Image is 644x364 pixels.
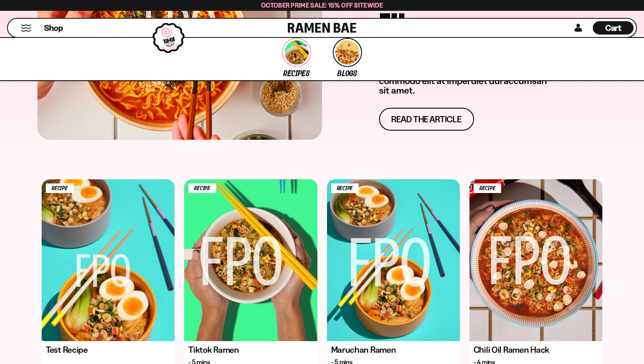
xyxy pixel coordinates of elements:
span: Blogs [337,70,357,78]
span: Recipe [474,183,502,193]
span: Recipe [188,183,216,193]
a: Read The Article [379,108,474,131]
span: Chili Oil Ramen Hack [474,345,549,354]
span: October Prime Sale: 15% off Sitewide [261,1,383,9]
a: link to Recipes [282,38,311,78]
span: Recipe [46,183,74,193]
button: Mobile Menu Trigger [20,25,32,32]
span: Test Recipe [46,345,88,354]
span: Recipe [331,183,359,193]
span: Maruchan Ramen [331,345,396,354]
a: link to Blogs [333,38,362,78]
a: Shop [44,21,63,35]
span: Tiktok Ramen [188,345,239,354]
span: Shop [44,22,63,34]
span: Recipes [283,70,310,78]
span: Cart [605,23,622,33]
div: Cart [593,19,634,37]
span: Read The Article [391,115,461,124]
